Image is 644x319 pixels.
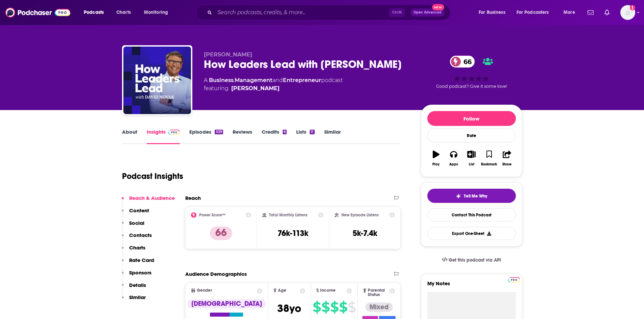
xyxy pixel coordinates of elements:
p: Reach & Audience [129,195,175,201]
button: Share [498,146,516,170]
p: Social [129,220,144,226]
span: For Podcasters [517,8,549,17]
span: Charts [116,8,131,17]
span: More [564,8,575,17]
p: Similar [129,294,146,300]
button: open menu [474,7,514,18]
div: Play [432,162,439,166]
span: Parental Status [368,288,388,297]
h3: 76k-113k [278,228,308,238]
button: open menu [79,7,113,18]
h2: Reach [185,195,201,201]
span: Tell Me Why [464,193,487,199]
h1: Podcast Insights [122,171,183,181]
div: [DEMOGRAPHIC_DATA] [187,299,266,309]
a: Pro website [508,276,520,283]
button: Open AdvancedNew [410,8,445,17]
div: Rate [427,129,516,142]
img: User Profile [620,5,635,20]
div: 539 [215,130,223,134]
button: Bookmark [480,146,498,170]
a: David Novak [231,84,280,92]
button: Rate Card [122,257,154,269]
p: Rate Card [129,257,154,263]
h2: Power Score™ [199,213,225,217]
h2: New Episode Listens [341,213,379,217]
p: Details [129,282,146,288]
a: Episodes539 [189,129,223,144]
svg: Add a profile image [630,5,635,10]
a: Management [235,77,272,83]
button: List [462,146,480,170]
span: and [272,77,283,83]
span: Good podcast? Give it some love! [436,84,507,89]
h2: Total Monthly Listens [269,213,307,217]
span: 66 [457,56,475,68]
span: 38 yo [277,302,301,315]
span: Logged in as BWeinstein [620,5,635,20]
a: Credits6 [262,129,287,144]
button: Content [122,207,149,220]
button: Charts [122,244,145,257]
div: A podcast [204,76,343,92]
button: Export One-Sheet [427,227,516,240]
button: Apps [445,146,462,170]
a: Similar [324,129,341,144]
div: 11 [310,130,314,134]
div: Search podcasts, credits, & more... [202,5,457,20]
div: 6 [283,130,287,134]
a: Show notifications dropdown [585,7,596,18]
span: Ctrl K [389,8,405,17]
img: Podchaser - Follow, Share and Rate Podcasts [5,6,70,19]
span: Get this podcast via API [449,257,501,263]
a: InsightsPodchaser Pro [147,129,180,144]
img: Podchaser Pro [508,277,520,283]
button: Follow [427,111,516,126]
span: Age [278,288,286,293]
a: Show notifications dropdown [602,7,612,18]
button: Similar [122,294,146,307]
span: Open Advanced [413,11,442,14]
span: For Business [479,8,505,17]
a: About [122,129,137,144]
a: Business [209,77,234,83]
button: open menu [559,7,583,18]
span: $ [330,302,338,313]
span: $ [348,302,356,313]
input: Search podcasts, credits, & more... [215,7,389,18]
span: Gender [197,288,212,293]
button: Reach & Audience [122,195,175,207]
a: Reviews [233,129,252,144]
span: [PERSON_NAME] [204,51,252,58]
div: Mixed [365,302,393,312]
a: Entrepreneur [283,77,321,83]
div: Apps [449,162,458,166]
button: Contacts [122,232,152,244]
button: Sponsors [122,269,151,282]
h3: 5k-7.4k [353,228,377,238]
button: Play [427,146,445,170]
span: Podcasts [84,8,104,17]
p: Charts [129,244,145,251]
img: tell me why sparkle [456,193,461,199]
button: tell me why sparkleTell Me Why [427,189,516,203]
span: New [432,4,444,10]
a: Lists11 [296,129,314,144]
span: featuring [204,84,343,92]
span: $ [313,302,321,313]
div: Share [502,162,511,166]
div: Bookmark [481,162,497,166]
div: 66Good podcast? Give it some love! [421,51,522,93]
span: $ [339,302,347,313]
h2: Audience Demographics [185,271,247,277]
span: Monitoring [144,8,168,17]
p: 66 [210,227,232,240]
a: Charts [112,7,135,18]
button: Social [122,220,144,232]
a: Get this podcast via API [436,252,507,268]
span: $ [321,302,330,313]
p: Contacts [129,232,152,238]
img: How Leaders Lead with David Novak [123,47,191,114]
